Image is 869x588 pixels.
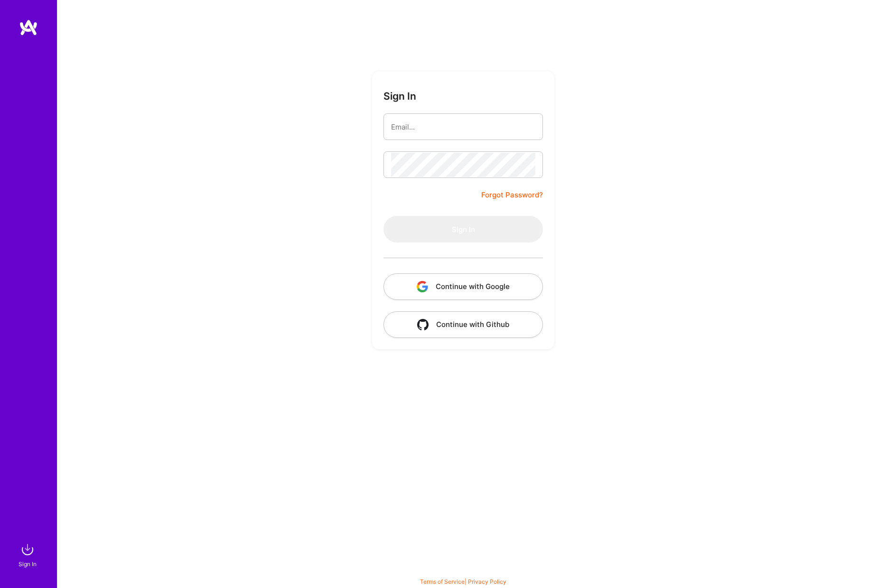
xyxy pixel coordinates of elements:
img: icon [417,319,429,330]
a: Forgot Password? [481,189,543,201]
img: icon [417,281,428,292]
input: Email... [391,115,535,139]
img: sign in [18,540,37,559]
h3: Sign In [383,90,416,102]
img: logo [19,19,38,36]
button: Sign In [383,216,543,243]
div: © 2025 ATeams Inc., All rights reserved. [57,560,869,583]
a: sign inSign In [20,540,37,569]
a: Privacy Policy [468,578,506,585]
button: Continue with Github [383,311,543,338]
div: Sign In [19,559,37,569]
span: | [420,578,506,585]
button: Continue with Google [383,273,543,300]
a: Terms of Service [420,578,465,585]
